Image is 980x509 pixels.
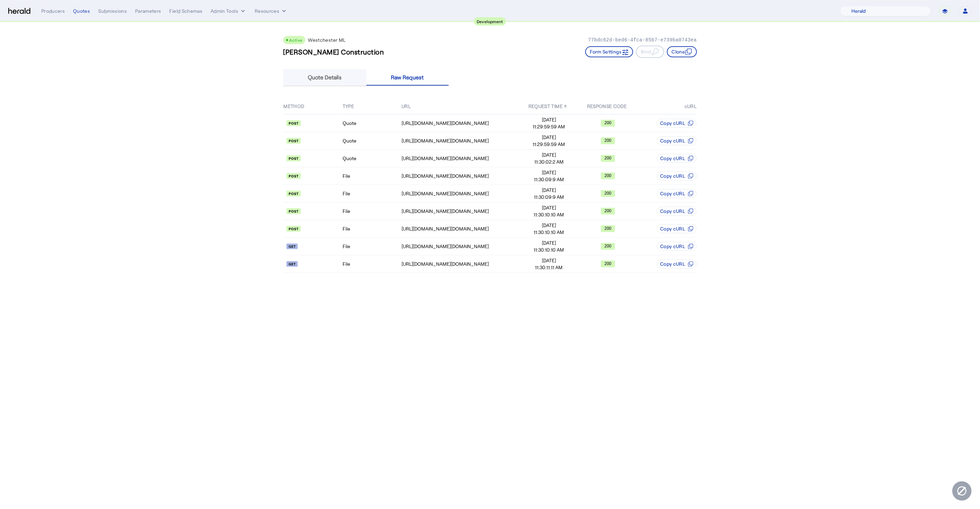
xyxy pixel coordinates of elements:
span: Raw Request [391,75,424,80]
button: Copy cURL [657,260,696,268]
button: Copy cURL [657,154,696,163]
div: Development [474,17,506,26]
td: Quote [342,114,401,132]
div: [URL][DOMAIN_NAME][DOMAIN_NAME] [402,173,519,179]
span: 11:29:59:59 AM [520,123,578,130]
span: [DATE] [520,151,578,158]
span: 11:29:59:59 AM [520,141,578,148]
text: 200 [605,156,612,160]
span: [DATE] [520,257,578,264]
span: 11:30:09:9 AM [520,194,578,200]
td: File [342,185,401,203]
div: [URL][DOMAIN_NAME][DOMAIN_NAME] [402,120,519,127]
span: ↑ [564,103,567,109]
th: METHOD [283,99,342,114]
span: [DATE] [520,222,578,229]
button: Resources dropdown menu [255,8,287,14]
text: 200 [605,244,612,248]
div: [URL][DOMAIN_NAME][DOMAIN_NAME] [402,137,519,144]
p: Westchester ML [308,37,346,43]
text: 200 [605,226,612,231]
span: 11:30:02:2 AM [520,158,578,165]
td: Quote [342,132,401,150]
th: RESPONSE CODE [579,99,638,114]
th: TYPE [342,99,401,114]
td: File [342,238,401,255]
td: File [342,220,401,238]
span: [DATE] [520,134,578,141]
div: Parameters [135,8,161,14]
span: [DATE] [520,169,578,176]
div: [URL][DOMAIN_NAME][DOMAIN_NAME] [402,261,519,267]
span: [DATE] [520,204,578,211]
p: 77bdc62d-bed6-4fca-85b7-e739ba0743ea [588,37,697,43]
button: Copy cURL [657,136,696,145]
span: 11:30:10:10 AM [520,211,578,218]
th: REQUEST TIME [519,99,578,114]
button: Copy cURL [657,242,696,251]
span: Quote Details [308,75,342,80]
div: Submissions [98,8,127,14]
span: 11:30:11:11 AM [520,264,578,271]
div: Producers [41,8,65,14]
text: 200 [605,261,612,266]
th: cURL [638,99,697,114]
span: [DATE] [520,116,578,123]
button: Copy cURL [657,119,696,128]
span: 11:30:09:9 AM [520,176,578,183]
td: File [342,255,401,273]
span: [DATE] [520,239,578,246]
span: [DATE] [520,187,578,194]
div: Quotes [73,8,90,14]
th: URL [401,99,519,114]
td: File [342,203,401,220]
span: Active [290,38,303,42]
button: Bind [636,46,664,58]
h3: [PERSON_NAME] Construction [283,47,384,57]
div: [URL][DOMAIN_NAME][DOMAIN_NAME] [402,155,519,162]
button: Clone [667,46,697,57]
button: Form Settings [585,46,634,57]
span: 11:30:10:10 AM [520,229,578,236]
div: [URL][DOMAIN_NAME][DOMAIN_NAME] [402,190,519,197]
button: Copy cURL [657,207,696,216]
div: [URL][DOMAIN_NAME][DOMAIN_NAME] [402,225,519,232]
td: Quote [342,150,401,167]
text: 200 [605,208,612,213]
img: Herald Logo [8,8,30,14]
td: File [342,167,401,185]
text: 200 [605,173,612,178]
text: 200 [605,120,612,125]
text: 200 [605,138,612,143]
button: internal dropdown menu [211,8,246,14]
button: Copy cURL [657,224,696,233]
span: 11:30:10:10 AM [520,246,578,253]
button: Copy cURL [657,189,696,198]
div: [URL][DOMAIN_NAME][DOMAIN_NAME] [402,208,519,215]
text: 200 [605,191,612,196]
div: [URL][DOMAIN_NAME][DOMAIN_NAME] [402,243,519,250]
button: Copy cURL [657,172,696,180]
div: Field Schemas [170,8,203,14]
